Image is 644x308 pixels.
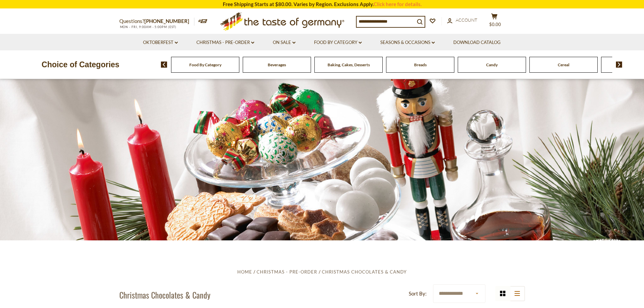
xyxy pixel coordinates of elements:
a: Click here for details. [374,1,422,7]
a: Food By Category [314,39,362,46]
img: previous arrow [161,62,167,68]
button: $0.00 [484,13,505,30]
a: Food By Category [189,62,221,67]
a: Account [447,17,477,24]
span: MON - FRI, 9:00AM - 5:00PM (EST) [119,25,177,29]
a: Seasons & Occasions [380,39,435,46]
span: Account [456,17,477,23]
a: [PHONE_NUMBER] [144,18,189,24]
img: next arrow [616,62,622,68]
label: Sort By: [409,289,427,298]
h1: Christmas Chocolates & Candy [119,290,210,300]
a: Baking, Cakes, Desserts [328,62,370,67]
a: On Sale [273,39,295,46]
span: $0.00 [489,22,501,27]
a: Candy [486,62,498,67]
a: Breads [414,62,427,67]
a: Christmas - PRE-ORDER [196,39,254,46]
a: Oktoberfest [143,39,178,46]
a: Christmas Chocolates & Candy [322,269,407,275]
a: Beverages [268,62,286,67]
a: Cereal [558,62,569,67]
a: Christmas - PRE-ORDER [257,269,317,275]
a: Download Catalog [453,39,501,46]
p: Questions? [119,17,194,26]
a: Home [237,269,252,275]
